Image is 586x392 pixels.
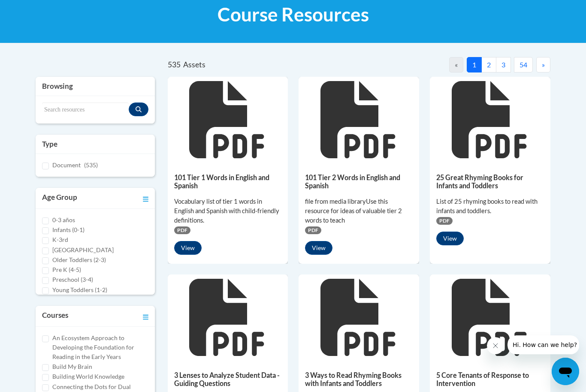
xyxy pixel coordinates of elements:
label: 0-3 años [52,215,75,225]
span: Course Resources [217,3,369,26]
label: Build My Brain [52,362,92,371]
h3: Age Group [42,192,77,204]
span: PDF [174,226,190,234]
span: » [542,60,545,69]
h5: 101 Tier 1 Words in English and Spanish [174,173,282,190]
div: Vocabulary list of tier 1 words in English and Spanish with child-friendly definitions. [174,197,282,225]
span: PDF [436,217,453,225]
h5: 5 Core Tenants of Response to Intervention [436,371,544,388]
button: View [305,241,332,255]
button: 1 [467,57,482,72]
h5: 25 Great Rhyming Books for Infants and Toddlers [436,173,544,190]
iframe: Close message [487,337,504,354]
label: Pre K (4-5) [52,265,81,274]
label: Older Toddlers (2-3) [52,255,106,265]
span: Document [52,161,81,169]
label: K-3rd [52,235,68,244]
label: Infants (0-1) [52,225,85,235]
button: Next [536,57,550,72]
label: Preschool (3-4) [52,275,93,284]
h3: Courses [42,310,68,322]
h3: Type [42,139,148,149]
input: Search resources [42,103,129,117]
span: PDF [305,226,321,234]
nav: Pagination Navigation [359,57,550,72]
iframe: Message from company [507,335,579,354]
button: 54 [514,57,533,72]
span: (535) [84,161,98,169]
a: Toggle collapse [143,310,148,322]
label: [GEOGRAPHIC_DATA] [52,245,114,255]
div: List of 25 rhyming books to read with infants and toddlers. [436,197,544,216]
button: Search resources [129,103,148,116]
h3: Browsing [42,81,148,91]
label: An Ecosystem Approach to Developing the Foundation for Reading in the Early Years [52,333,148,362]
span: 535 [168,60,181,69]
button: 3 [496,57,511,72]
button: View [436,232,464,245]
h5: 3 Ways to Read Rhyming Books with Infants and Toddlers [305,371,413,388]
label: Young Toddlers (1-2) [52,285,107,295]
iframe: Button to launch messaging window [552,358,579,385]
button: View [174,241,202,255]
h5: 3 Lenses to Analyze Student Data - Guiding Questions [174,371,282,388]
button: 2 [481,57,496,72]
label: Building World Knowledge [52,372,124,381]
span: Assets [183,60,205,69]
h5: 101 Tier 2 Words in English and Spanish [305,173,413,190]
div: file from media libraryUse this resource for ideas of valuable tier 2 words to teach [305,197,413,225]
a: Toggle collapse [143,192,148,204]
